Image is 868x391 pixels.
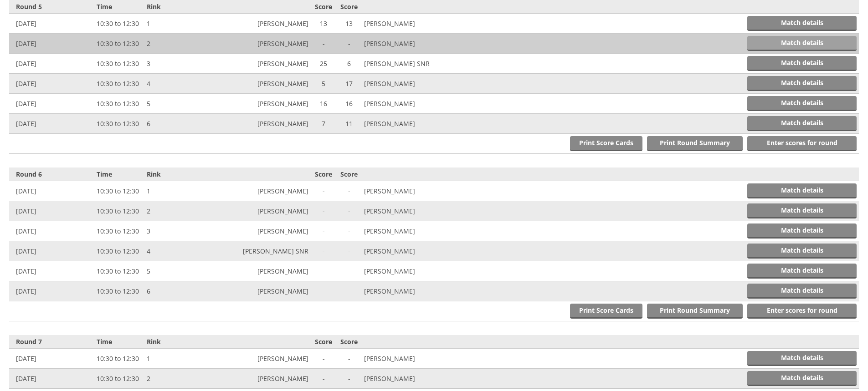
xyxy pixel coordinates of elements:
td: - [311,349,336,369]
td: [PERSON_NAME] [362,221,464,241]
td: 10:30 to 12:30 [94,54,144,74]
td: - [336,201,362,221]
td: 3 [144,221,209,241]
td: [DATE] [9,281,94,301]
td: - [311,201,336,221]
td: [PERSON_NAME] [362,281,464,301]
td: [PERSON_NAME] [362,369,464,389]
a: Print Round Summary [647,136,743,151]
td: 10:30 to 12:30 [94,74,144,94]
td: 4 [144,74,209,94]
td: [PERSON_NAME] [209,261,311,281]
td: [PERSON_NAME] [209,114,311,134]
td: [PERSON_NAME] [362,241,464,261]
td: [PERSON_NAME] [209,14,311,34]
td: - [336,181,362,201]
a: Match details [747,56,857,71]
td: - [336,349,362,369]
td: - [336,221,362,241]
th: Rink [144,335,209,349]
td: 10:30 to 12:30 [94,261,144,281]
td: [DATE] [9,114,94,134]
a: Match details [747,264,857,279]
a: Match details [747,96,857,111]
td: [DATE] [9,349,94,369]
td: [PERSON_NAME] [209,221,311,241]
td: [PERSON_NAME] [362,181,464,201]
td: 5 [144,261,209,281]
td: - [311,34,336,54]
td: [DATE] [9,201,94,221]
td: [PERSON_NAME] [209,54,311,74]
td: [PERSON_NAME] [362,94,464,114]
td: [DATE] [9,369,94,389]
td: - [336,369,362,389]
td: 13 [336,14,362,34]
td: - [311,281,336,301]
a: Match details [747,371,857,386]
a: Enter scores for round [747,136,857,151]
td: [PERSON_NAME] [362,349,464,369]
td: [DATE] [9,14,94,34]
td: 6 [144,281,209,301]
td: [DATE] [9,181,94,201]
a: Match details [747,183,857,198]
td: 16 [311,94,336,114]
a: Match details [747,203,857,218]
td: 10:30 to 12:30 [94,241,144,261]
td: [PERSON_NAME] [362,74,464,94]
td: - [336,261,362,281]
td: 2 [144,201,209,221]
a: Match details [747,16,857,31]
th: Time [94,335,144,349]
td: [PERSON_NAME] [362,114,464,134]
th: Score [336,168,362,181]
a: Match details [747,36,857,51]
td: [PERSON_NAME] [209,349,311,369]
a: Match details [747,223,857,239]
a: Match details [747,351,857,366]
td: [PERSON_NAME] [209,34,311,54]
a: Match details [747,284,857,299]
th: Rink [144,168,209,181]
td: - [336,34,362,54]
td: 1 [144,14,209,34]
td: 5 [311,74,336,94]
td: - [311,241,336,261]
th: Score [311,335,336,349]
td: [DATE] [9,74,94,94]
td: 10:30 to 12:30 [94,349,144,369]
td: 10:30 to 12:30 [94,14,144,34]
td: 10:30 to 12:30 [94,94,144,114]
th: Score [311,168,336,181]
a: Print Round Summary [647,304,743,319]
a: Print Score Cards [570,304,642,319]
a: Match details [747,244,857,259]
td: [PERSON_NAME] [209,181,311,201]
td: 6 [336,54,362,74]
td: 2 [144,34,209,54]
a: Enter scores for round [747,304,857,319]
td: [PERSON_NAME] [362,14,464,34]
th: Score [336,335,362,349]
td: 1 [144,181,209,201]
a: Match details [747,76,857,91]
td: [DATE] [9,94,94,114]
td: 10:30 to 12:30 [94,34,144,54]
td: [PERSON_NAME] [209,74,311,94]
td: 5 [144,94,209,114]
td: [PERSON_NAME] [362,261,464,281]
td: [DATE] [9,54,94,74]
td: 13 [311,14,336,34]
td: 10:30 to 12:30 [94,221,144,241]
td: [PERSON_NAME] [209,201,311,221]
td: 25 [311,54,336,74]
td: [DATE] [9,241,94,261]
a: Print Score Cards [570,136,642,151]
td: 11 [336,114,362,134]
td: 10:30 to 12:30 [94,114,144,134]
td: 10:30 to 12:30 [94,181,144,201]
td: 10:30 to 12:30 [94,369,144,389]
td: [PERSON_NAME] [209,94,311,114]
td: - [336,281,362,301]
